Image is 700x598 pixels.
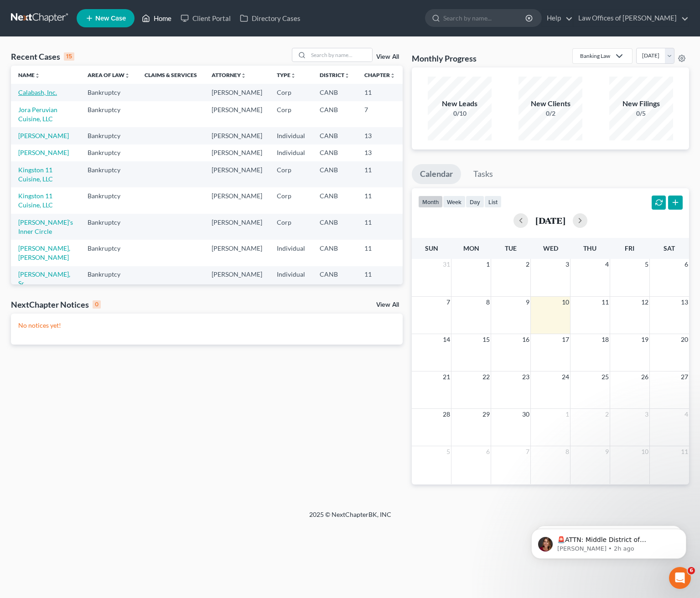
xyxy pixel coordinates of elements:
[525,259,530,270] span: 2
[312,187,357,213] td: CANB
[680,371,689,382] span: 27
[680,297,689,308] span: 13
[565,409,570,420] span: 1
[376,302,399,308] a: View All
[609,98,673,109] div: New Filings
[425,244,438,252] span: Sun
[443,196,466,208] button: week
[270,101,312,127] td: Corp
[644,409,649,420] span: 3
[312,240,357,266] td: CANB
[684,409,689,420] span: 4
[124,73,130,78] i: unfold_more
[505,244,517,252] span: Tue
[80,144,137,161] td: Bankruptcy
[543,244,558,252] span: Wed
[270,187,312,213] td: Corp
[270,214,312,240] td: Corp
[519,109,582,118] div: 0/2
[604,446,610,457] span: 9
[364,72,395,78] a: Chapterunfold_more
[204,84,270,101] td: [PERSON_NAME]
[561,371,570,382] span: 24
[137,66,204,84] th: Claims & Services
[312,214,357,240] td: CANB
[485,259,491,270] span: 1
[446,297,451,308] span: 7
[561,334,570,345] span: 17
[601,297,610,308] span: 11
[270,144,312,161] td: Individual
[561,297,570,308] span: 10
[18,218,73,235] a: [PERSON_NAME]'s Inner Circle
[442,259,451,270] span: 31
[270,84,312,101] td: Corp
[680,446,689,457] span: 11
[443,10,527,26] input: Search by name...
[357,127,403,144] td: 13
[688,567,695,574] span: 6
[403,127,446,144] td: 25-41252
[18,166,53,183] a: Kingston 11 Cuisine, LLC
[485,297,491,308] span: 8
[403,266,446,301] td: 22-41206
[565,446,570,457] span: 8
[204,161,270,187] td: [PERSON_NAME]
[583,244,596,252] span: Thu
[640,371,649,382] span: 26
[442,371,451,382] span: 21
[521,334,530,345] span: 16
[204,214,270,240] td: [PERSON_NAME]
[466,196,484,208] button: day
[357,144,403,161] td: 13
[357,84,403,101] td: 11
[18,72,40,78] a: Nameunfold_more
[18,244,70,261] a: [PERSON_NAME], [PERSON_NAME]
[521,409,530,420] span: 30
[95,15,126,22] span: New Case
[18,321,395,330] p: No notices yet!
[80,187,137,213] td: Bankruptcy
[176,10,235,26] a: Client Portal
[312,144,357,161] td: CANB
[241,73,246,78] i: unfold_more
[684,259,689,270] span: 6
[64,52,74,61] div: 15
[446,446,451,457] span: 5
[80,240,137,266] td: Bankruptcy
[344,73,350,78] i: unfold_more
[35,73,40,78] i: unfold_more
[270,240,312,266] td: Individual
[88,72,130,78] a: Area of Lawunfold_more
[412,53,477,64] h3: Monthly Progress
[625,244,634,252] span: Fri
[308,48,372,62] input: Search by name...
[412,164,461,184] a: Calendar
[18,106,57,123] a: Jora Peruvian Cuisine, LLC
[465,164,501,184] a: Tasks
[357,240,403,266] td: 11
[442,334,451,345] span: 14
[669,567,691,589] iframe: Intercom live chat
[357,187,403,213] td: 11
[204,187,270,213] td: [PERSON_NAME]
[442,409,451,420] span: 28
[11,299,101,310] div: NextChapter Notices
[204,266,270,301] td: [PERSON_NAME]
[357,101,403,127] td: 7
[519,98,582,109] div: New Clients
[80,101,137,127] td: Bankruptcy
[640,334,649,345] span: 19
[535,216,565,225] h2: [DATE]
[204,144,270,161] td: [PERSON_NAME]
[485,446,491,457] span: 6
[574,10,689,26] a: Law Offices of [PERSON_NAME]
[390,73,395,78] i: unfold_more
[18,132,69,139] a: [PERSON_NAME]
[482,409,491,420] span: 29
[312,127,357,144] td: CANB
[204,127,270,144] td: [PERSON_NAME]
